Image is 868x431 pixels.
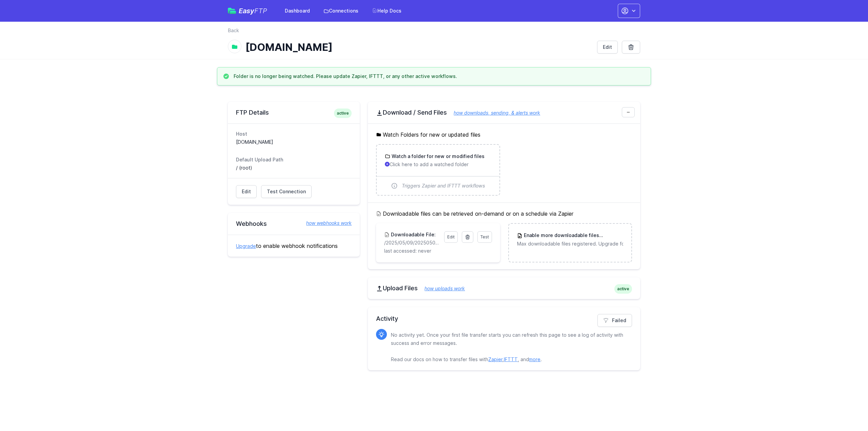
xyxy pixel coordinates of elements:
[236,220,352,228] h2: Webhooks
[236,109,352,117] h2: FTP Details
[376,284,632,292] h2: Upload Files
[614,284,632,294] span: active
[488,356,502,362] a: Zapier
[236,164,352,171] dd: / (root)
[391,331,627,364] p: No activity yet. Once your first file transfer starts you can refresh this page to see a log of a...
[509,224,631,255] a: Enable more downloadable filesUpgrade Max downloadable files registered. Upgrade for more.
[281,5,314,17] a: Dashboard
[447,110,540,116] a: how downloads, sending, & alerts work
[418,286,465,291] a: how uploads work
[522,232,623,239] h3: Enable more downloadable files
[377,145,499,195] a: Watch a folder for new or modified files Click here to add a watched folder Triggers Zapier and I...
[390,231,436,238] h3: Downloadable File:
[477,231,492,243] a: Test
[236,243,256,249] a: Upgrade
[597,314,632,327] a: Failed
[529,356,540,362] a: more
[236,139,352,145] dd: [DOMAIN_NAME]
[504,356,518,362] a: IFTTT
[384,248,492,254] p: last accessed: never
[444,231,458,243] a: Edit
[267,188,306,195] span: Test Connection
[376,314,632,324] h2: Activity
[390,153,485,160] h3: Watch a folder for new or modified files
[599,232,624,239] span: Upgrade
[376,109,632,117] h2: Download / Send Files
[385,161,491,168] p: Click here to add a watched folder
[261,185,312,198] a: Test Connection
[376,210,632,218] h5: Downloadable files can be retrieved on-demand or on a schedule via Zapier
[517,240,623,247] p: Max downloadable files registered. Upgrade for more.
[236,156,352,163] dt: Default Upload Path
[234,73,457,80] h3: Folder is no longer being watched. Please update Zapier, IFTTT, or any other active workflows.
[597,41,618,54] a: Edit
[236,131,352,137] dt: Host
[480,234,489,239] span: Test
[236,185,257,198] a: Edit
[254,7,267,15] span: FTP
[376,131,632,139] h5: Watch Folders for new or updated files
[245,41,592,53] h1: [DOMAIN_NAME]
[228,27,239,34] a: Back
[228,27,640,38] nav: Breadcrumb
[334,109,352,118] span: active
[228,7,267,14] a: EasyFTP
[402,182,485,189] span: Triggers Zapier and IFTTT workflows
[299,220,352,227] a: how webhooks work
[384,239,440,246] p: /2025/05/09/20250509171559_inbound_0422652309_0756011820.mp3
[319,5,362,17] a: Connections
[228,235,360,257] div: to enable webhook notifications
[228,8,236,14] img: easyftp_logo.png
[368,5,406,17] a: Help Docs
[239,7,267,14] span: Easy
